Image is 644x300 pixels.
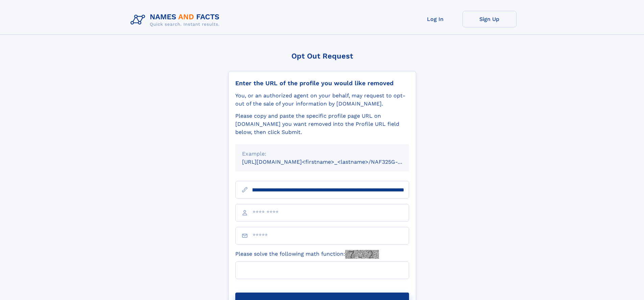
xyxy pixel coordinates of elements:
[235,92,409,108] div: You, or an authorized agent on your behalf, may request to opt-out of the sale of your informatio...
[228,52,416,60] div: Opt Out Request
[235,112,409,136] div: Please copy and paste the specific profile page URL on [DOMAIN_NAME] you want removed into the Pr...
[235,250,379,259] label: Please solve the following math function:
[242,150,402,158] div: Example:
[242,159,422,165] small: [URL][DOMAIN_NAME]<firstname>_<lastname>/NAF325G-xxxxxxxx
[235,79,409,87] div: Enter the URL of the profile you would like removed
[128,11,225,29] img: Logo Names and Facts
[462,11,517,27] a: Sign Up
[408,11,462,27] a: Log In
